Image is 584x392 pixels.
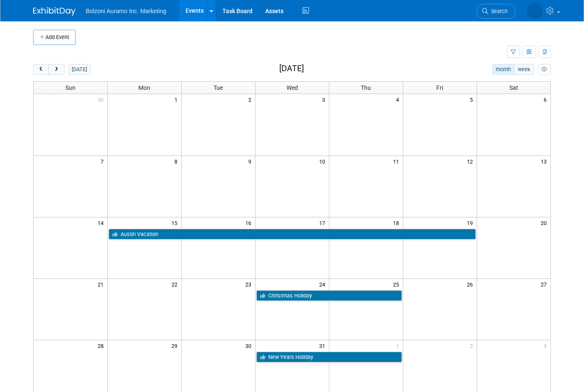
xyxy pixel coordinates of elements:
span: 8 [174,156,181,167]
span: 19 [466,217,477,228]
span: 14 [97,217,107,228]
span: 10 [318,156,329,167]
span: 2 [469,340,477,351]
span: Bolzoni Auramo Inc. Marketing [86,8,166,14]
span: 29 [171,340,181,351]
a: Austin Vacation [109,229,476,240]
span: 28 [97,340,107,351]
span: 21 [97,279,107,289]
a: Search [477,4,516,19]
span: 31 [318,340,329,351]
span: Tue [213,84,223,91]
span: 26 [466,279,477,289]
button: next [48,64,64,75]
h2: [DATE] [279,64,304,73]
span: 2 [247,94,255,105]
span: 3 [321,94,329,105]
a: New Years Holiday [256,352,402,363]
span: 1 [395,340,403,351]
span: 27 [540,279,550,289]
span: Sat [509,84,518,91]
span: 25 [392,279,403,289]
button: myCustomButton [538,64,551,75]
span: 23 [244,279,255,289]
a: Christmas Holiday [256,290,402,301]
span: Search [488,8,508,14]
span: 13 [540,156,550,167]
button: Add Event [33,30,76,45]
button: month [492,64,515,75]
span: 3 [543,340,550,351]
span: 17 [318,217,329,228]
span: 11 [392,156,403,167]
img: Casey Coats [527,3,543,19]
span: 7 [100,156,107,167]
span: Sun [65,84,76,91]
button: [DATE] [68,64,91,75]
i: Personalize Calendar [542,67,547,72]
span: 1 [174,94,181,105]
span: 30 [244,340,255,351]
span: Mon [138,84,150,91]
span: 12 [466,156,477,167]
span: 6 [543,94,550,105]
span: Fri [436,84,443,91]
span: 22 [171,279,181,289]
button: week [514,64,534,75]
span: 24 [318,279,329,289]
span: 15 [171,217,181,228]
span: Thu [361,84,371,91]
span: 5 [469,94,477,105]
span: 30 [97,94,107,105]
span: 16 [244,217,255,228]
span: 9 [247,156,255,167]
span: 18 [392,217,403,228]
span: 20 [540,217,550,228]
span: Wed [286,84,298,91]
button: prev [33,64,49,75]
span: 4 [395,94,403,105]
img: ExhibitDay [33,7,76,16]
